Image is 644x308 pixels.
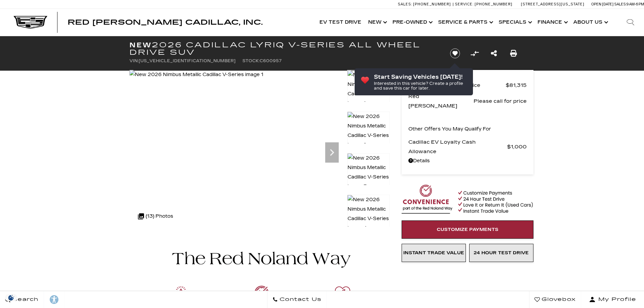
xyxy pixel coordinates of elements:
[591,2,614,6] span: Open [DATE]
[529,291,581,308] a: Glovebox
[570,9,610,36] a: About Us
[435,9,495,36] a: Service & Parts
[506,80,527,90] span: $81,315
[470,48,480,58] button: Compare Vehicle
[398,2,412,6] span: Sales:
[474,250,529,256] span: 24 Hour Test Drive
[14,16,47,29] img: Cadillac Dark Logo with Cadillac White Text
[10,295,39,304] span: Search
[325,142,339,163] div: Next
[448,48,462,59] button: Save vehicle
[408,80,527,90] a: MSRP - Total Vehicle Price $81,315
[365,9,389,36] a: New
[614,2,626,6] span: Sales:
[68,18,263,26] span: Red [PERSON_NAME] Cadillac, Inc.
[402,244,466,262] a: Instant Trade Value
[135,208,176,224] div: (13) Photos
[347,112,390,150] img: New 2026 Nimbus Metallic Cadillac V-Series image 2
[260,58,282,63] span: C600957
[242,58,260,63] span: Stock:
[510,49,517,58] a: Print this New 2026 Cadillac LYRIQ V-Series All Wheel Drive SUV
[316,9,365,36] a: EV Test Drive
[3,294,19,301] section: Click to Open Cookie Consent Modal
[521,2,585,6] a: [STREET_ADDRESS][US_STATE]
[139,58,236,63] span: [US_VEHICLE_IDENTIFICATION_NUMBER]
[408,92,527,111] a: Red [PERSON_NAME] Please call for price
[626,2,644,6] span: 9 AM-6 PM
[398,2,453,6] a: Sales: [PHONE_NUMBER]
[3,294,19,301] img: Opt-Out Icon
[491,49,497,58] a: Share this New 2026 Cadillac LYRIQ V-Series All Wheel Drive SUV
[129,58,139,63] span: VIN:
[469,244,533,262] a: 24 Hour Test Drive
[129,70,263,79] img: New 2026 Nimbus Metallic Cadillac V-Series image 1
[408,156,527,166] a: Details
[403,250,464,256] span: Instant Trade Value
[267,291,327,308] a: Contact Us
[474,96,527,106] span: Please call for price
[68,19,263,26] a: Red [PERSON_NAME] Cadillac, Inc.
[408,92,474,111] span: Red [PERSON_NAME]
[455,2,474,6] span: Service:
[402,220,533,239] a: Customize Payments
[278,295,321,304] span: Contact Us
[347,70,390,109] img: New 2026 Nimbus Metallic Cadillac V-Series image 1
[389,9,435,36] a: Pre-Owned
[495,9,534,36] a: Specials
[540,295,576,304] span: Glovebox
[129,41,439,56] h1: 2026 Cadillac LYRIQ V-Series All Wheel Drive SUV
[408,137,527,156] a: Cadillac EV Loyalty Cash Allowance $1,000
[581,291,644,308] button: Open user profile menu
[408,80,506,90] span: MSRP - Total Vehicle Price
[413,2,451,6] span: [PHONE_NUMBER]
[534,9,570,36] a: Finance
[507,142,527,151] span: $1,000
[453,2,514,6] a: Service: [PHONE_NUMBER]
[347,153,390,192] img: New 2026 Nimbus Metallic Cadillac V-Series image 3
[408,124,491,134] p: Other Offers You May Qualify For
[129,41,152,49] strong: New
[596,295,636,304] span: My Profile
[408,137,507,156] span: Cadillac EV Loyalty Cash Allowance
[437,227,498,232] span: Customize Payments
[475,2,512,6] span: [PHONE_NUMBER]
[347,195,390,233] img: New 2026 Nimbus Metallic Cadillac V-Series image 4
